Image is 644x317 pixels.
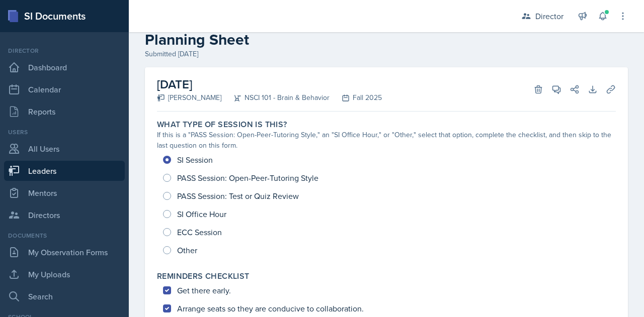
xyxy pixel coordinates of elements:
[4,264,125,284] a: My Uploads
[4,161,125,181] a: Leaders
[4,286,125,306] a: Search
[4,101,125,122] a: Reports
[157,120,287,130] label: What type of session is this?
[157,130,616,151] div: If this is a "PASS Session: Open-Peer-Tutoring Style," an "SI Office Hour," or "Other," select th...
[4,128,125,137] div: Users
[4,79,125,99] a: Calendar
[157,92,221,103] div: [PERSON_NAME]
[4,183,125,203] a: Mentors
[145,31,628,49] h2: Planning Sheet
[4,57,125,77] a: Dashboard
[157,75,382,93] h2: [DATE]
[4,205,125,225] a: Directors
[535,10,563,22] div: Director
[4,139,125,159] a: All Users
[4,46,125,55] div: Director
[4,242,125,262] a: My Observation Forms
[330,92,382,103] div: Fall 2025
[4,231,125,240] div: Documents
[157,271,250,281] label: Reminders Checklist
[145,49,628,59] div: Submitted [DATE]
[221,92,330,103] div: NSCI 101 - Brain & Behavior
